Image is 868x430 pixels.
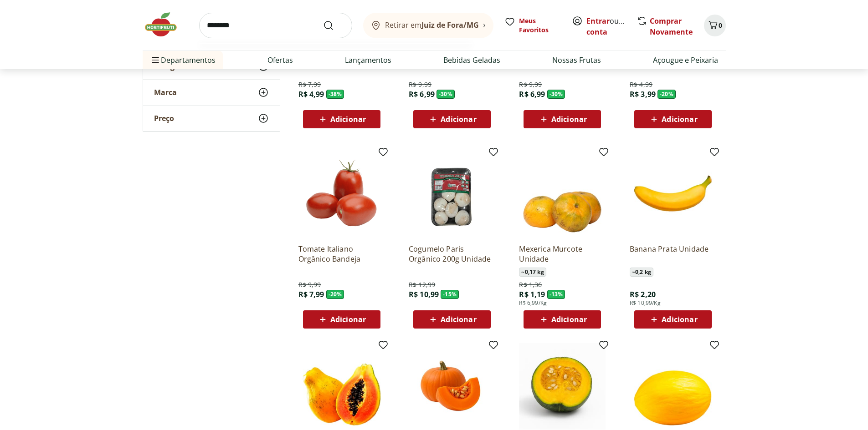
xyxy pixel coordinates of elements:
span: Departamentos [150,49,216,71]
span: Preço [154,114,174,123]
a: Açougue e Peixaria [653,55,718,66]
span: Marca [154,88,177,97]
button: Adicionar [413,110,491,128]
span: R$ 1,36 [519,280,542,289]
span: Adicionar [330,116,366,123]
span: Adicionar [662,316,697,323]
span: R$ 7,99 [298,80,321,89]
img: Melão Amarelo Unidade [630,343,716,430]
span: - 13 % [547,290,565,299]
a: Bebidas Geladas [443,55,500,66]
span: R$ 9,99 [298,280,321,289]
span: - 15 % [441,290,459,299]
span: R$ 2,20 [630,289,656,299]
span: Retirar em [385,21,479,29]
button: Adicionar [524,110,601,128]
a: Ofertas [267,55,293,66]
a: Nossas Frutas [552,55,601,66]
button: Retirar emJuiz de Fora/MG [363,13,493,38]
img: Hortifruti [143,11,188,38]
span: 0 [719,21,722,30]
a: Banana Prata Unidade [630,244,716,264]
span: ou [586,15,627,37]
span: Adicionar [441,116,476,123]
span: - 20 % [326,290,344,299]
img: Tomate Italiano Orgânico Bandeja [298,150,385,237]
button: Adicionar [303,310,380,329]
span: Adicionar [551,316,587,323]
a: Lançamentos [345,55,391,66]
span: R$ 10,99 [409,289,439,299]
span: R$ 3,99 [630,89,656,99]
span: R$ 6,99 [519,89,545,99]
span: Adicionar [662,116,697,123]
button: Adicionar [634,310,712,329]
span: Adicionar [441,316,476,323]
span: - 30 % [437,90,455,99]
span: ~ 0,2 kg [630,268,653,277]
button: Marca [143,80,280,105]
button: Adicionar [303,110,380,128]
button: Submit Search [323,20,345,31]
input: search [199,13,352,38]
span: - 38 % [326,90,344,99]
img: Banana Prata Unidade [630,150,716,237]
span: R$ 1,19 [519,289,545,299]
span: R$ 12,99 [409,280,435,289]
a: Comprar Novamente [650,16,693,37]
a: Entrar [586,16,610,26]
a: Cogumelo Paris Orgânico 200g Unidade [409,244,495,264]
button: Adicionar [413,310,491,329]
img: Cogumelo Paris Orgânico 200g Unidade [409,150,495,237]
span: Adicionar [330,316,366,323]
button: Carrinho [704,15,726,36]
a: Meus Favoritos [504,16,561,35]
span: R$ 4,99 [630,80,652,89]
span: R$ 7,99 [298,289,324,299]
button: Preço [143,106,280,131]
img: Abóbora Madura Pedaço [409,343,495,430]
button: Adicionar [634,110,712,128]
img: Mamão Papaia Unidade [298,343,385,430]
button: Adicionar [524,310,601,329]
span: Meus Favoritos [519,16,561,35]
span: - 20 % [657,90,676,99]
a: Mexerica Murcote Unidade [519,244,606,264]
button: Menu [150,49,161,71]
span: R$ 10,99/Kg [630,299,661,307]
span: R$ 6,99/Kg [519,299,547,307]
span: Adicionar [551,116,587,123]
img: Mexerica Murcote Unidade [519,150,606,237]
b: Juiz de Fora/MG [421,20,479,30]
span: ~ 0,17 kg [519,268,546,277]
a: Criar conta [586,16,637,37]
img: Abóbora Japonesa Pedaço [519,343,606,430]
span: R$ 6,99 [409,89,435,99]
span: R$ 4,99 [298,89,324,99]
span: R$ 9,99 [409,80,431,89]
span: R$ 9,99 [519,80,542,89]
span: - 30 % [547,90,565,99]
a: Tomate Italiano Orgânico Bandeja [298,244,385,264]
